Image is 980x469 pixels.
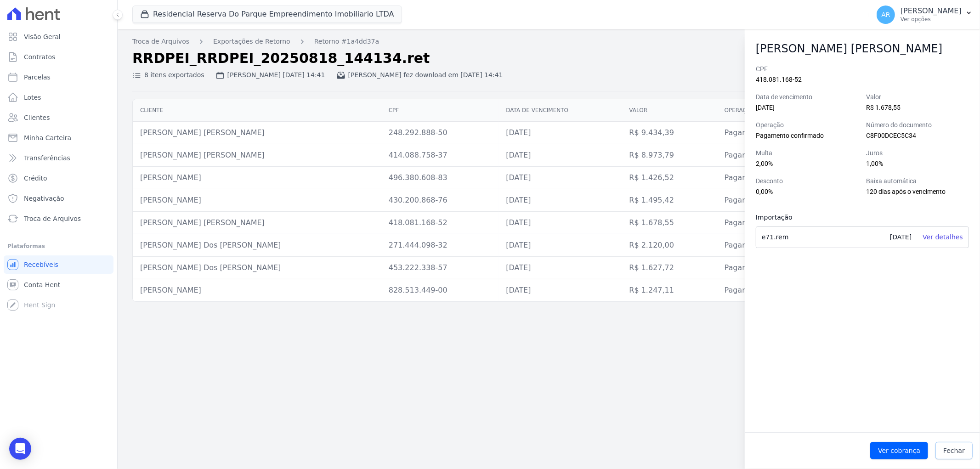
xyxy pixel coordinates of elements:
[717,122,877,144] td: Pagamento confirmado
[498,279,622,302] td: [DATE]
[213,37,290,46] a: Exportações de Retorno
[943,446,965,455] span: Fechar
[132,37,189,46] a: Troca de Arquivos
[756,227,884,248] div: e71.rem
[381,279,499,302] td: 828.513.449-00
[381,99,499,122] th: CPF
[24,133,71,142] span: Minha Carteira
[24,113,50,122] span: Clientes
[24,174,47,183] span: Crédito
[498,212,622,234] td: [DATE]
[622,189,717,212] td: R$ 1.495,42
[756,104,775,111] span: [DATE]
[4,28,113,46] a: Visão Geral
[498,167,622,189] td: [DATE]
[756,176,859,186] label: Desconto
[4,129,113,147] a: Minha Carteira
[717,257,877,279] td: Pagamento confirmado
[132,70,204,80] div: 8 itens exportados
[133,212,381,234] td: [PERSON_NAME] [PERSON_NAME]
[336,70,503,80] div: [PERSON_NAME] fez download em [DATE] 14:41
[498,234,622,257] td: [DATE]
[756,40,969,57] h2: [PERSON_NAME] [PERSON_NAME]
[7,241,110,252] div: Plataformas
[717,189,877,212] td: Pagamento confirmado
[133,144,381,167] td: [PERSON_NAME] [PERSON_NAME]
[756,76,802,83] span: 418.081.168-52
[4,48,113,66] a: Contratos
[4,276,113,294] a: Conta Hent
[878,446,920,455] span: Ver cobrança
[381,257,499,279] td: 453.222.338-57
[498,122,622,144] td: [DATE]
[866,148,969,158] label: Juros
[9,438,31,460] div: Open Intercom Messenger
[314,37,379,46] a: Retorno #1a4dd37a
[24,73,51,82] span: Parcelas
[381,167,499,189] td: 496.380.608-83
[756,64,969,74] label: CPF
[498,144,622,167] td: [DATE]
[756,120,859,130] label: Operação
[901,6,962,16] p: [PERSON_NAME]
[133,234,381,257] td: [PERSON_NAME] Dos [PERSON_NAME]
[381,234,499,257] td: 271.444.098-32
[866,132,916,139] span: C8F00DCEC5C34
[622,122,717,144] td: R$ 9.434,39
[24,153,70,163] span: Transferências
[717,167,877,189] td: Pagamento confirmado
[866,188,946,195] span: 120 dias após o vencimento
[622,99,717,122] th: Valor
[24,93,41,102] span: Lotes
[866,160,883,167] span: 1,00%
[215,70,325,80] div: [PERSON_NAME] [DATE] 14:41
[133,167,381,189] td: [PERSON_NAME]
[4,189,113,208] a: Negativação
[381,122,499,144] td: 248.292.888-50
[866,92,969,102] label: Valor
[622,144,717,167] td: R$ 8.973,79
[132,37,965,46] nav: Breadcrumb
[756,212,862,223] h3: Importação
[717,212,877,234] td: Pagamento confirmado
[133,279,381,302] td: [PERSON_NAME]
[881,11,890,18] span: AR
[4,255,113,274] a: Recebíveis
[133,122,381,144] td: [PERSON_NAME] [PERSON_NAME]
[622,279,717,302] td: R$ 1.247,11
[866,104,901,111] span: R$ 1.678,55
[132,6,402,23] button: Residencial Reserva Do Parque Empreendimento Imobiliario LTDA
[756,160,773,167] span: 2,00%
[133,99,381,122] th: Cliente
[498,99,622,122] th: Data de vencimento
[717,144,877,167] td: Pagamento confirmado
[132,50,884,67] h2: RRDPEI_RRDPEI_20250818_144134.ret
[901,16,962,23] p: Ver opções
[381,189,499,212] td: 430.200.868-76
[4,169,113,187] a: Crédito
[756,188,773,195] span: 0,00%
[622,167,717,189] td: R$ 1.426,52
[4,88,113,107] a: Lotes
[381,144,499,167] td: 414.088.758-37
[24,32,61,41] span: Visão Geral
[866,176,969,186] label: Baixa automática
[24,280,60,289] span: Conta Hent
[4,209,113,228] a: Troca de Arquivos
[622,234,717,257] td: R$ 2.120,00
[923,233,963,241] a: Ver detalhes
[869,2,980,28] button: AR [PERSON_NAME] Ver opções
[622,257,717,279] td: R$ 1.627,72
[884,227,917,248] div: [DATE]
[24,214,81,223] span: Troca de Arquivos
[717,279,877,302] td: Pagamento confirmado
[24,194,64,203] span: Negativação
[717,99,877,122] th: Operação
[4,108,113,127] a: Clientes
[756,148,859,158] label: Multa
[717,234,877,257] td: Pagamento confirmado
[866,120,969,130] label: Número do documento
[133,189,381,212] td: [PERSON_NAME]
[622,212,717,234] td: R$ 1.678,55
[24,260,58,269] span: Recebíveis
